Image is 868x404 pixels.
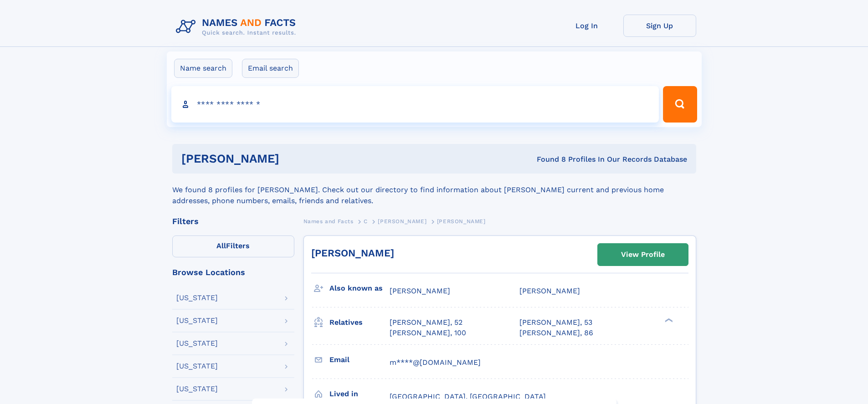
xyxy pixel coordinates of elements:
[216,241,226,250] span: All
[364,218,368,225] span: C
[242,59,299,78] label: Email search
[176,317,218,324] div: [US_STATE]
[311,247,394,259] a: [PERSON_NAME]
[390,328,466,338] a: [PERSON_NAME], 100
[364,215,368,227] a: C
[303,215,354,227] a: Names and Facts
[329,386,390,402] h3: Lived in
[663,86,697,123] button: Search Button
[378,218,426,225] span: [PERSON_NAME]
[174,59,232,78] label: Name search
[378,215,426,227] a: [PERSON_NAME]
[329,281,390,296] h3: Also known as
[329,352,390,368] h3: Email
[390,286,450,295] span: [PERSON_NAME]
[176,294,218,302] div: [US_STATE]
[171,86,659,123] input: search input
[390,317,462,327] a: [PERSON_NAME], 52
[519,286,580,295] span: [PERSON_NAME]
[408,154,687,164] div: Found 8 Profiles In Our Records Database
[172,235,294,257] label: Filters
[181,153,408,164] h1: [PERSON_NAME]
[172,15,303,39] img: Logo Names and Facts
[621,244,665,265] div: View Profile
[598,244,688,266] a: View Profile
[176,340,218,347] div: [US_STATE]
[172,268,294,276] div: Browse Locations
[390,392,546,401] span: [GEOGRAPHIC_DATA], [GEOGRAPHIC_DATA]
[550,15,623,37] a: Log In
[437,218,486,225] span: [PERSON_NAME]
[172,174,696,206] div: We found 8 profiles for [PERSON_NAME]. Check out our directory to find information about [PERSON_...
[519,317,592,327] a: [PERSON_NAME], 53
[172,217,294,225] div: Filters
[176,385,218,393] div: [US_STATE]
[519,328,593,338] a: [PERSON_NAME], 86
[663,317,673,323] div: ❯
[329,315,390,330] h3: Relatives
[176,363,218,370] div: [US_STATE]
[623,15,696,37] a: Sign Up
